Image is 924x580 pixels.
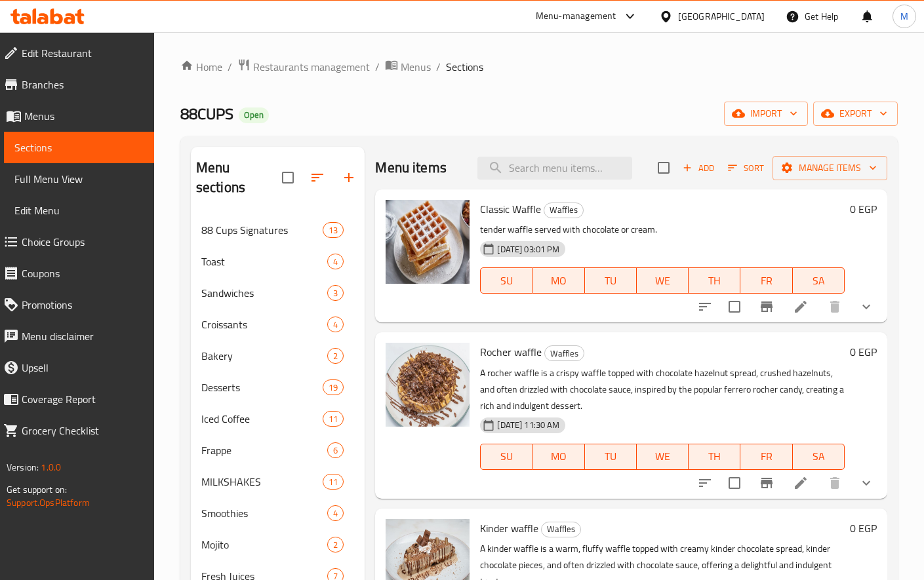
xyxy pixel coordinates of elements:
span: 4 [328,256,343,268]
span: Restaurants management [253,59,370,75]
button: Sort [725,158,767,178]
div: items [327,537,344,552]
span: Sort items [719,158,773,178]
span: Sort [728,161,764,176]
a: Edit menu item [793,475,809,491]
div: items [323,474,344,490]
span: Classic Waffle [480,199,541,219]
a: Sections [4,132,154,163]
a: Full Menu View [4,163,154,195]
div: Croissants4 [191,309,365,340]
span: TH [694,271,735,290]
span: 4 [328,319,343,331]
div: Waffles [541,522,581,537]
button: SU [480,267,532,294]
span: Get support on: [7,481,67,498]
div: Menu-management [536,9,616,24]
div: items [323,222,344,238]
span: Grocery Checklist [22,423,144,438]
span: Iced Coffee [201,411,323,427]
div: items [323,379,344,395]
li: / [228,59,232,75]
span: 2 [328,539,343,551]
a: Edit Menu [4,195,154,226]
span: Promotions [22,297,144,313]
button: WE [637,267,689,294]
span: 1.0.0 [41,459,61,476]
span: Kinder waffle [480,518,538,538]
li: / [375,59,380,75]
span: WE [642,271,683,290]
h2: Menu items [375,158,447,178]
span: Croissants [201,317,327,332]
span: Coupons [22,265,144,281]
span: TU [590,447,632,466]
button: delete [819,467,851,499]
button: TH [689,267,740,294]
span: Select all sections [274,164,302,191]
span: 11 [323,413,343,425]
button: Add section [333,162,365,193]
button: TH [689,444,740,470]
button: Branch-specific-item [751,467,782,499]
div: Smoothies [201,505,327,521]
button: import [724,102,808,126]
button: MO [532,444,584,470]
span: Add item [677,158,719,178]
div: Bakery [201,348,327,364]
span: [DATE] 03:01 PM [492,243,565,256]
div: Sandwiches [201,285,327,301]
div: items [327,348,344,364]
span: Upsell [22,360,144,376]
span: Mojito [201,537,327,552]
button: SU [480,444,532,470]
span: SU [486,447,527,466]
span: Rocher waffle [480,342,542,362]
span: MO [538,447,579,466]
span: Coverage Report [22,391,144,407]
div: Waffles [544,345,584,361]
button: SA [793,444,845,470]
span: Select to update [721,469,748,497]
span: TH [694,447,735,466]
span: MILKSHAKES [201,474,323,490]
button: Manage items [773,156,887,180]
button: export [813,102,898,126]
button: FR [740,444,792,470]
button: show more [851,291,882,322]
span: Sections [446,59,483,75]
span: M [900,9,908,24]
span: export [824,106,887,122]
span: 11 [323,476,343,488]
nav: breadcrumb [180,58,898,75]
span: Sort sections [302,162,333,193]
span: Edit Restaurant [22,45,144,61]
span: Menus [401,59,431,75]
a: Support.OpsPlatform [7,494,90,511]
div: Toast4 [191,246,365,277]
div: items [327,285,344,301]
button: SA [793,267,845,294]
span: 4 [328,507,343,520]
div: Toast [201,254,327,269]
div: Mojito2 [191,529,365,560]
span: FR [746,447,787,466]
svg: Show Choices [858,475,874,491]
div: items [327,442,344,458]
div: Iced Coffee11 [191,403,365,435]
span: TU [590,271,632,290]
span: Branches [22,77,144,92]
span: FR [746,271,787,290]
span: Waffles [545,346,584,361]
div: items [327,505,344,521]
span: Desserts [201,379,323,395]
h6: 0 EGP [850,519,877,537]
span: Menus [24,108,144,124]
div: Waffles [544,203,584,218]
div: items [327,254,344,269]
span: Choice Groups [22,234,144,250]
span: [DATE] 11:30 AM [492,419,565,431]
